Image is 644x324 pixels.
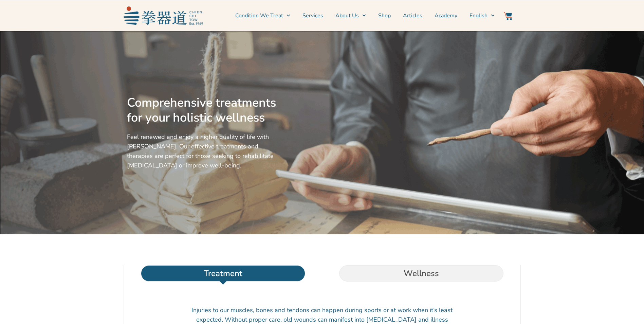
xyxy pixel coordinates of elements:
a: Articles [403,7,422,24]
a: About Us [335,7,366,24]
p: Feel renewed and enjoy a higher quality of life with [PERSON_NAME]. Our effective treatments and ... [127,132,279,170]
a: Academy [435,7,457,24]
span: English [470,12,487,20]
h2: Comprehensive treatments for your holistic wellness [127,95,279,125]
a: Services [302,7,323,24]
a: Shop [378,7,391,24]
img: Website Icon-03 [504,12,512,20]
nav: Menu [206,7,495,24]
a: English [470,7,495,24]
a: Condition We Treat [235,7,290,24]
